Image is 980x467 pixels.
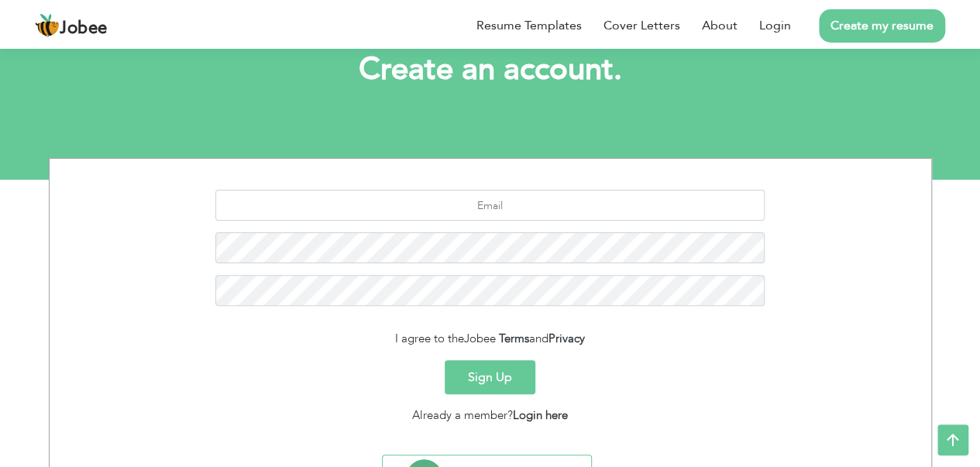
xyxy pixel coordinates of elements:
[476,16,582,35] a: Resume Templates
[548,331,585,346] a: Privacy
[35,13,108,38] a: Jobee
[499,331,529,346] a: Terms
[61,407,920,424] div: Already a member?
[702,16,738,35] a: About
[215,190,765,221] input: Email
[603,16,680,35] a: Cover Letters
[72,50,909,90] h1: Create an account.
[513,407,568,423] a: Login here
[445,360,535,394] button: Sign Up
[60,20,108,37] span: Jobee
[819,9,945,43] a: Create my resume
[759,16,791,35] a: Login
[464,331,496,346] span: Jobee
[35,13,60,38] img: jobee.io
[61,330,920,348] div: I agree to the and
